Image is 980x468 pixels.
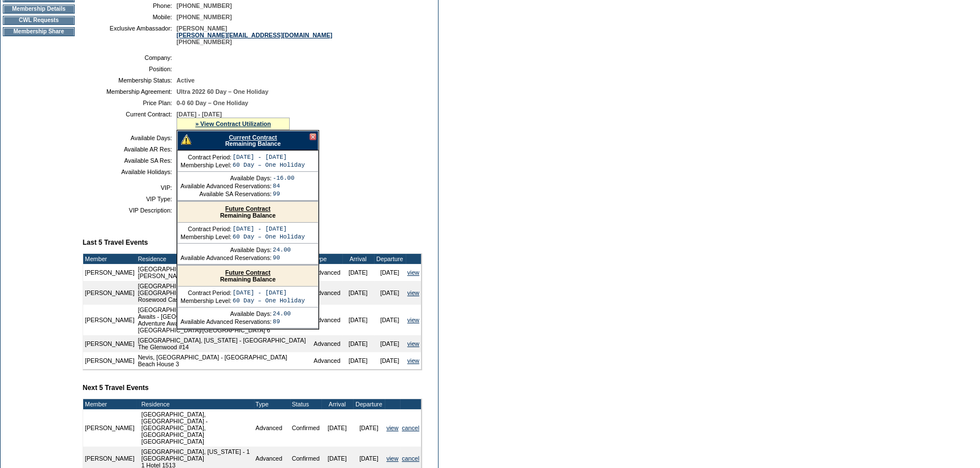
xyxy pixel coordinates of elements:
[3,16,75,25] td: CWL Requests
[225,205,270,212] a: Future Contract
[180,233,231,240] td: Membership Level:
[180,246,272,253] td: Available Days:
[407,357,419,364] a: view
[177,111,222,118] span: [DATE] - [DATE]
[87,196,172,202] td: VIP Type:
[312,335,342,352] td: Advanced
[180,289,231,296] td: Contract Period:
[233,226,305,232] td: [DATE] - [DATE]
[195,120,271,127] a: » View Contract Utilization
[87,77,172,84] td: Membership Status:
[374,335,406,352] td: [DATE]
[177,131,319,150] div: Remaining Balance
[177,14,232,20] span: [PHONE_NUMBER]
[402,455,419,462] a: cancel
[87,88,172,95] td: Membership Agreement:
[178,266,318,287] div: Remaining Balance
[83,384,149,392] b: Next 5 Travel Events
[177,77,195,84] span: Active
[353,409,385,447] td: [DATE]
[136,352,312,369] td: Nevis, [GEOGRAPHIC_DATA] - [GEOGRAPHIC_DATA] Beach House 3
[136,264,312,281] td: [GEOGRAPHIC_DATA], [US_STATE] - [GEOGRAPHIC_DATA] [PERSON_NAME] 1109A
[136,305,312,335] td: [GEOGRAPHIC_DATA] and [GEOGRAPHIC_DATA]: Adventure Awaits - [GEOGRAPHIC_DATA] and [GEOGRAPHIC_DAT...
[177,2,232,9] span: [PHONE_NUMBER]
[233,289,305,296] td: [DATE] - [DATE]
[83,399,136,409] td: Member
[87,207,172,214] td: VIP Description:
[87,25,172,45] td: Exclusive Ambassador:
[273,254,291,261] td: 90
[290,409,321,447] td: Confirmed
[386,424,398,431] a: view
[181,135,191,145] img: There are insufficient days and/or tokens to cover this reservation
[136,335,312,352] td: [GEOGRAPHIC_DATA], [US_STATE] - [GEOGRAPHIC_DATA] The Glenwood #14
[83,254,136,264] td: Member
[180,226,231,232] td: Contract Period:
[321,399,353,409] td: Arrival
[374,254,406,264] td: Departure
[254,399,290,409] td: Type
[342,254,374,264] td: Arrival
[290,399,321,409] td: Status
[177,99,248,106] span: 0-0 60 Day – One Holiday
[87,111,172,130] td: Current Contract:
[177,32,332,38] a: [PERSON_NAME][EMAIL_ADDRESS][DOMAIN_NAME]
[342,335,374,352] td: [DATE]
[140,409,254,447] td: [GEOGRAPHIC_DATA], [GEOGRAPHIC_DATA] - [GEOGRAPHIC_DATA], [GEOGRAPHIC_DATA] [GEOGRAPHIC_DATA]
[374,305,406,335] td: [DATE]
[386,455,398,462] a: view
[233,233,305,240] td: 60 Day – One Holiday
[353,399,385,409] td: Departure
[87,14,172,20] td: Mobile:
[83,352,136,369] td: [PERSON_NAME]
[87,168,172,175] td: Available Holidays:
[180,175,272,181] td: Available Days:
[136,254,312,264] td: Residence
[87,2,172,9] td: Phone:
[83,281,136,305] td: [PERSON_NAME]
[87,66,172,72] td: Position:
[3,27,75,36] td: Membership Share
[180,310,272,317] td: Available Days:
[273,246,291,253] td: 24.00
[321,409,353,447] td: [DATE]
[254,409,290,447] td: Advanced
[180,254,272,261] td: Available Advanced Reservations:
[407,269,419,276] a: view
[83,409,136,447] td: [PERSON_NAME]
[87,135,172,141] td: Available Days:
[312,281,342,305] td: Advanced
[233,297,305,304] td: 60 Day – One Holiday
[180,154,231,161] td: Contract Period:
[342,352,374,369] td: [DATE]
[233,162,305,168] td: 60 Day – One Holiday
[402,424,419,431] a: cancel
[83,239,148,246] b: Last 5 Travel Events
[374,281,406,305] td: [DATE]
[273,175,294,181] td: -16.00
[342,281,374,305] td: [DATE]
[233,154,305,161] td: [DATE] - [DATE]
[136,281,312,305] td: [GEOGRAPHIC_DATA], [GEOGRAPHIC_DATA] - [GEOGRAPHIC_DATA] [GEOGRAPHIC_DATA] Rosewood Castiglion de...
[83,305,136,335] td: [PERSON_NAME]
[180,318,272,325] td: Available Advanced Reservations:
[374,352,406,369] td: [DATE]
[140,399,254,409] td: Residence
[83,264,136,281] td: [PERSON_NAME]
[312,352,342,369] td: Advanced
[273,318,291,325] td: 89
[87,54,172,61] td: Company:
[83,335,136,352] td: [PERSON_NAME]
[177,25,332,45] span: [PERSON_NAME] [PHONE_NUMBER]
[273,310,291,317] td: 24.00
[374,264,406,281] td: [DATE]
[178,202,318,223] div: Remaining Balance
[180,162,231,168] td: Membership Level:
[229,134,277,141] a: Current Contract
[180,190,272,197] td: Available SA Reservations:
[177,88,268,95] span: Ultra 2022 60 Day – One Holiday
[273,183,294,189] td: 84
[3,5,75,14] td: Membership Details
[407,289,419,296] a: view
[312,264,342,281] td: Advanced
